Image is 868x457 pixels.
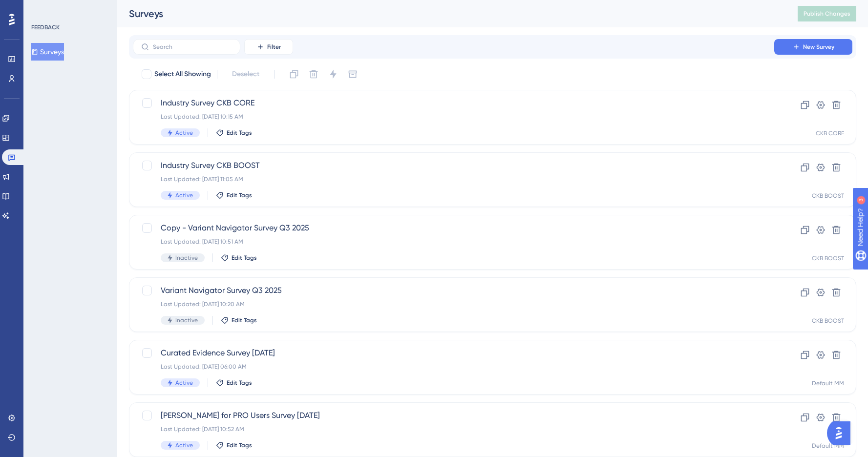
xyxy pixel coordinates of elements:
[161,285,746,296] span: Variant Navigator Survey Q3 2025
[154,68,211,80] span: Select All Showing
[161,300,746,308] div: Last Updated: [DATE] 10:20 AM
[812,254,844,262] div: CKB BOOST
[223,65,268,83] button: Deselect
[175,129,193,137] span: Active
[161,175,746,183] div: Last Updated: [DATE] 11:05 AM
[244,39,293,55] button: Filter
[161,425,746,433] div: Last Updated: [DATE] 10:52 AM
[161,222,746,234] span: Copy - Variant Navigator Survey Q3 2025
[175,379,193,387] span: Active
[161,113,746,121] div: Last Updated: [DATE] 10:15 AM
[175,316,198,324] span: Inactive
[31,43,64,61] button: Surveys
[232,68,259,80] span: Deselect
[812,317,844,325] div: CKB BOOST
[161,160,746,171] span: Industry Survey CKB BOOST
[227,191,252,199] span: Edit Tags
[216,441,252,449] button: Edit Tags
[175,191,193,199] span: Active
[812,192,844,200] div: CKB BOOST
[221,316,257,324] button: Edit Tags
[816,129,844,137] div: CKB CORE
[803,43,834,51] span: New Survey
[774,39,852,55] button: New Survey
[827,418,856,448] iframe: UserGuiding AI Assistant Launcher
[153,43,232,50] input: Search
[232,254,257,262] span: Edit Tags
[175,254,198,262] span: Inactive
[161,410,746,421] span: [PERSON_NAME] for PRO Users Survey [DATE]
[161,363,746,371] div: Last Updated: [DATE] 06:00 AM
[175,441,193,449] span: Active
[804,10,850,18] span: Publish Changes
[129,7,773,21] div: Surveys
[23,2,61,14] span: Need Help?
[812,442,844,450] div: Default MM
[227,379,252,387] span: Edit Tags
[161,347,746,359] span: Curated Evidence Survey [DATE]
[227,129,252,137] span: Edit Tags
[161,97,746,109] span: Industry Survey CKB CORE
[31,23,60,31] div: FEEDBACK
[798,6,856,21] button: Publish Changes
[216,379,252,387] button: Edit Tags
[812,379,844,387] div: Default MM
[161,238,746,246] div: Last Updated: [DATE] 10:51 AM
[216,129,252,137] button: Edit Tags
[221,254,257,262] button: Edit Tags
[216,191,252,199] button: Edit Tags
[68,5,71,13] div: 3
[227,441,252,449] span: Edit Tags
[232,316,257,324] span: Edit Tags
[267,43,281,51] span: Filter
